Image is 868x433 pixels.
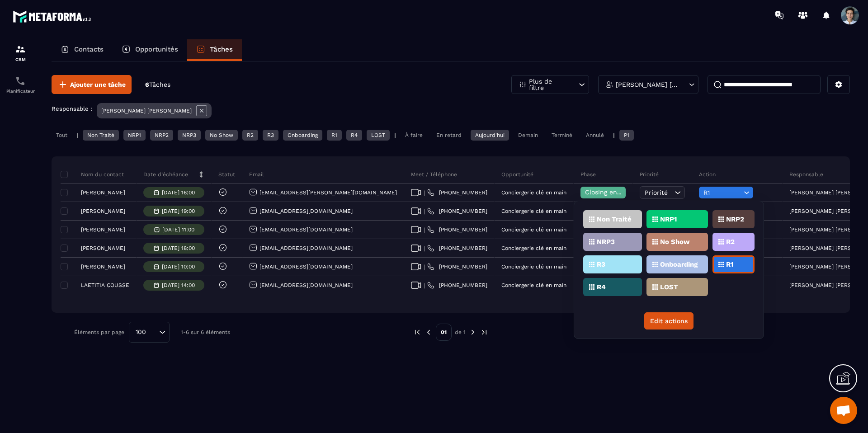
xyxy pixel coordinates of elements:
[427,226,487,233] a: [PHONE_NUMBER]
[424,189,425,196] span: |
[327,130,342,141] div: R1
[149,327,157,337] input: Search for option
[427,245,487,252] a: [PHONE_NUMBER]
[367,130,390,141] div: LOST
[181,329,230,335] p: 1-6 sur 6 éléments
[52,105,92,112] p: Responsable :
[644,312,693,329] button: Edit actions
[210,45,233,53] p: Tâches
[640,171,659,178] p: Priorité
[501,245,566,251] p: Conciergerie clé en main
[149,81,170,88] span: Tâches
[83,130,119,141] div: Non Traité
[427,282,487,289] a: [PHONE_NUMBER]
[424,226,425,233] span: |
[2,89,38,94] p: Planificateur
[424,208,425,215] span: |
[81,245,125,251] p: [PERSON_NAME]
[616,81,679,88] p: [PERSON_NAME] [PERSON_NAME]
[162,189,195,196] p: [DATE] 16:00
[455,329,466,336] p: de 1
[15,75,26,86] img: scheduler
[660,239,690,245] p: No Show
[242,130,258,141] div: R2
[162,245,195,251] p: [DATE] 18:00
[699,171,716,178] p: Action
[15,44,26,55] img: formation
[81,208,125,214] p: [PERSON_NAME]
[501,264,566,270] p: Conciergerie clé en main
[469,328,477,336] img: next
[425,328,433,336] img: prev
[424,264,425,270] span: |
[63,171,124,178] p: Nom du contact
[145,80,170,89] p: 6
[129,322,170,343] div: Search for option
[424,282,425,289] span: |
[432,130,466,141] div: En retard
[52,75,132,94] button: Ajouter une tâche
[501,171,533,178] p: Opportunité
[394,132,396,138] p: |
[13,8,94,25] img: logo
[249,171,264,178] p: Email
[283,130,322,141] div: Onboarding
[123,130,146,141] div: NRP1
[411,171,457,178] p: Meet / Téléphone
[413,328,421,336] img: prev
[81,264,125,270] p: [PERSON_NAME]
[726,216,744,222] p: NRP2
[162,226,194,233] p: [DATE] 11:00
[162,264,195,270] p: [DATE] 10:00
[597,261,605,268] p: R3
[150,130,173,141] div: NRP2
[101,108,192,114] p: [PERSON_NAME] [PERSON_NAME]
[2,37,38,69] a: formationformationCRM
[436,324,452,341] p: 01
[178,130,201,141] div: NRP3
[52,39,113,61] a: Contacts
[52,130,72,141] div: Tout
[613,132,615,138] p: |
[76,132,78,138] p: |
[501,189,566,196] p: Conciergerie clé en main
[547,130,577,141] div: Terminé
[2,57,38,62] p: CRM
[726,261,733,268] p: R1
[580,171,596,178] p: Phase
[218,171,235,178] p: Statut
[113,39,187,61] a: Opportunités
[597,284,606,290] p: R4
[162,282,195,288] p: [DATE] 14:00
[660,216,677,222] p: NRP1
[74,45,104,53] p: Contacts
[187,39,242,61] a: Tâches
[501,226,566,233] p: Conciergerie clé en main
[726,239,735,245] p: R2
[660,284,678,290] p: LOST
[427,189,487,196] a: [PHONE_NUMBER]
[703,189,741,196] span: R1
[830,397,857,424] div: Ouvrir le chat
[597,239,615,245] p: NRP3
[74,329,124,335] p: Éléments par page
[597,216,632,222] p: Non Traité
[81,226,125,233] p: [PERSON_NAME]
[529,78,569,91] p: Plus de filtre
[514,130,542,141] div: Demain
[81,282,129,288] p: LAETITIA COUSSE
[619,130,634,141] div: P1
[135,45,178,53] p: Opportunités
[501,282,566,288] p: Conciergerie clé en main
[471,130,509,141] div: Aujourd'hui
[70,80,126,89] span: Ajouter une tâche
[581,130,609,141] div: Annulé
[132,327,149,337] span: 100
[2,69,38,100] a: schedulerschedulerPlanificateur
[263,130,278,141] div: R3
[81,189,125,196] p: [PERSON_NAME]
[427,207,487,215] a: [PHONE_NUMBER]
[346,130,362,141] div: R4
[143,171,188,178] p: Date d’échéance
[585,188,637,196] span: Closing en cours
